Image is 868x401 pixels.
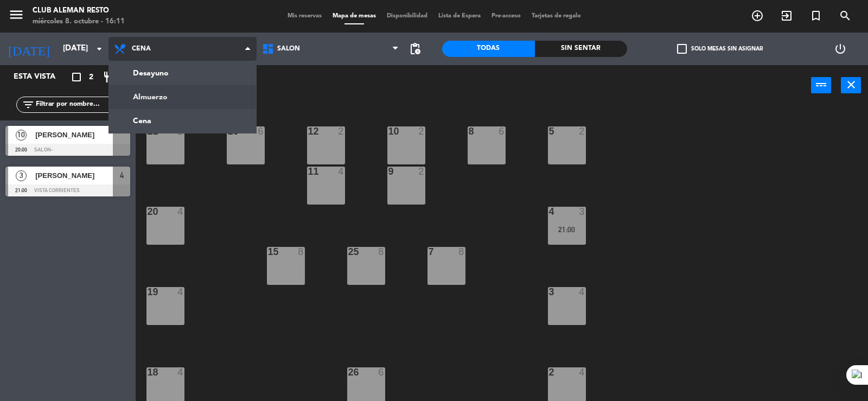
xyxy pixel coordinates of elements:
i: exit_to_app [780,9,793,22]
div: 15 [268,247,269,257]
div: 6 [499,126,505,136]
span: check_box_outline_blank [677,44,687,54]
div: 4 [177,207,184,217]
span: [PERSON_NAME] [35,129,113,141]
span: Lista de Espera [433,13,486,19]
i: crop_square [70,71,83,84]
div: 4 [177,287,184,297]
a: Cena [109,109,256,133]
i: power_settings_new [834,42,847,55]
div: 4 [177,367,184,377]
div: 21:00 [548,226,586,233]
label: Solo mesas sin asignar [677,44,763,54]
div: 4 [579,367,585,377]
div: 16 [228,126,228,136]
div: Club aleman resto [33,5,125,16]
span: [PERSON_NAME] [35,170,113,181]
div: 20 [148,207,148,217]
div: 8 [298,247,304,257]
div: 19 [148,287,148,297]
div: 12 [308,126,309,136]
div: Todas [442,41,535,57]
div: 18 [148,367,148,377]
span: SALON [277,45,300,53]
span: 3 [16,170,27,181]
div: 6 [258,126,264,136]
div: 2 [338,126,344,136]
a: Almuerzo [109,85,256,109]
div: 8 [458,247,465,257]
div: 10 [388,126,389,136]
div: 2 [579,126,585,136]
input: Filtrar por nombre... [35,99,119,111]
span: pending_actions [409,42,422,55]
span: 2 [89,71,93,84]
span: Mis reservas [282,13,327,19]
div: 2 [418,167,425,176]
div: 26 [348,367,349,377]
div: 2 [177,126,184,136]
div: 4 [579,287,585,297]
div: 6 [378,367,385,377]
i: power_input [815,78,828,91]
i: turned_in_not [809,9,822,22]
div: 25 [348,247,349,257]
button: menu [8,7,24,27]
i: close [845,78,858,91]
i: filter_list [22,98,35,111]
i: search [839,9,852,22]
div: 8 [378,247,385,257]
i: restaurant [103,71,116,84]
div: miércoles 8. octubre - 16:11 [33,16,125,27]
div: 4 [338,167,344,176]
div: Sin sentar [535,41,628,57]
i: menu [8,7,24,23]
i: arrow_drop_down [93,42,106,55]
i: add_circle_outline [751,9,764,22]
span: Cena [132,45,151,53]
span: 10 [16,130,27,141]
span: 4 [120,169,124,182]
span: Tarjetas de regalo [526,13,586,19]
div: 21 [148,126,148,136]
div: 9 [388,167,389,176]
div: 11 [308,167,309,176]
a: Desayuno [109,61,256,85]
div: 2 [418,126,425,136]
button: close [841,77,861,93]
button: power_input [811,77,831,93]
div: Esta vista [5,71,78,84]
span: Pre-acceso [486,13,526,19]
span: Mapa de mesas [327,13,381,19]
div: 3 [579,207,585,217]
span: Disponibilidad [381,13,433,19]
